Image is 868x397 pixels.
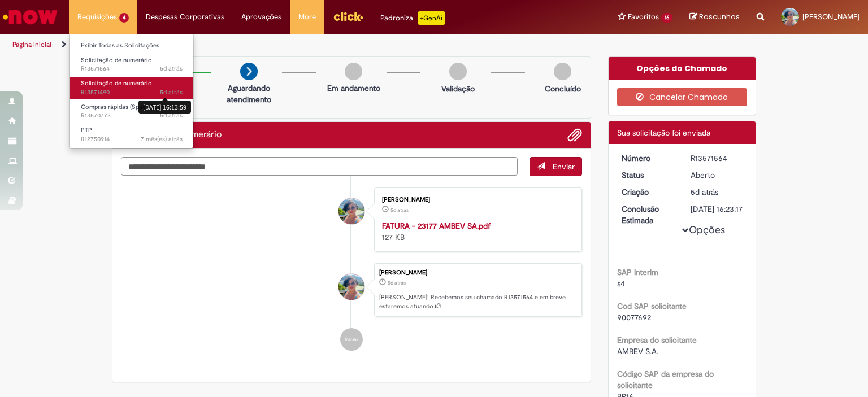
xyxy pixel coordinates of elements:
[240,63,258,80] img: arrow-next.png
[81,64,183,73] span: R13571564
[81,79,152,88] span: Solicitação de numerário
[338,198,364,224] div: Taina Pimentel Da Silva
[141,135,183,143] span: 7 mês(es) atrás
[81,88,183,97] span: R13571490
[382,221,491,231] a: FATURA - 23177 AMBEV SA.pdf
[327,82,380,94] p: Em andamento
[70,101,194,122] a: Aberto R13570773 : Compras rápidas (Speed Buy)
[617,335,697,345] b: Empresa do solicitante
[617,267,658,277] b: SAP Interim
[379,293,576,311] p: [PERSON_NAME]! Recebemos seu chamado R13571564 e em breve estaremos atuando.
[81,56,152,64] span: Solicitação de numerário
[241,11,281,23] span: Aprovações
[70,54,194,75] a: Aberto R13571564 : Solicitação de numerário
[617,346,658,356] span: AMBEV S.A.
[613,152,683,164] dt: Número
[691,187,718,197] time: 26/09/2025 16:23:13
[691,187,718,197] span: 5d atrás
[81,111,183,120] span: R13570773
[121,157,518,176] textarea: Digite sua mensagem aqui...
[617,88,748,106] button: Cancelar Chamado
[691,152,743,164] div: R13571564
[613,186,683,198] dt: Criação
[345,63,362,80] img: img-circle-grey.png
[333,8,363,25] img: click_logo_yellow_360x200.png
[160,64,183,73] span: 5d atrás
[691,169,743,181] div: Aberto
[81,126,92,134] span: PTP
[802,12,860,21] span: [PERSON_NAME]
[554,63,571,80] img: img-circle-grey.png
[617,312,651,322] span: 90077692
[691,186,743,198] div: 26/09/2025 16:23:13
[121,263,582,317] li: Taina Pimentel Da Silva
[81,103,163,111] span: Compras rápidas (Speed Buy)
[617,301,687,311] b: Cod SAP solicitante
[121,176,582,363] ul: Histórico de tíquete
[70,40,194,52] a: Exibir Todas as Solicitações
[119,13,129,23] span: 4
[418,11,445,25] p: +GenAi
[617,369,714,390] b: Código SAP da empresa do solicitante
[8,34,570,55] ul: Trilhas de página
[338,274,364,300] div: Taina Pimentel Da Silva
[77,11,117,23] span: Requisições
[545,83,581,94] p: Concluído
[661,13,672,23] span: 16
[530,157,582,176] button: Enviar
[81,135,183,144] span: R12750914
[379,269,576,276] div: [PERSON_NAME]
[617,128,710,138] span: Sua solicitação foi enviada
[388,280,406,286] span: 5d atrás
[382,220,570,243] div: 127 KB
[390,207,409,213] time: 26/09/2025 16:20:42
[298,11,316,23] span: More
[390,207,409,213] span: 5d atrás
[382,197,570,203] div: [PERSON_NAME]
[388,280,406,286] time: 26/09/2025 16:23:13
[617,278,625,289] span: s4
[70,77,194,98] a: Aberto R13571490 : Solicitação de numerário
[699,11,740,22] span: Rascunhos
[70,124,194,145] a: Aberto R12750914 : PTP
[141,135,183,143] time: 05/03/2025 15:25:26
[12,40,51,49] a: Página inicial
[691,203,743,215] div: [DATE] 16:23:17
[449,63,467,80] img: img-circle-grey.png
[160,88,183,97] span: 5d atrás
[689,12,740,23] a: Rascunhos
[553,162,575,172] span: Enviar
[380,11,445,25] div: Padroniza
[441,83,475,94] p: Validação
[613,203,683,226] dt: Conclusão Estimada
[222,82,276,105] p: Aguardando atendimento
[69,34,194,149] ul: Requisições
[628,11,659,23] span: Favoritos
[609,57,756,80] div: Opções do Chamado
[138,101,191,114] div: [DATE] 16:13:59
[613,169,683,181] dt: Status
[1,6,59,28] img: ServiceNow
[567,128,582,142] button: Adicionar anexos
[146,11,224,23] span: Despesas Corporativas
[160,64,183,73] time: 26/09/2025 16:23:14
